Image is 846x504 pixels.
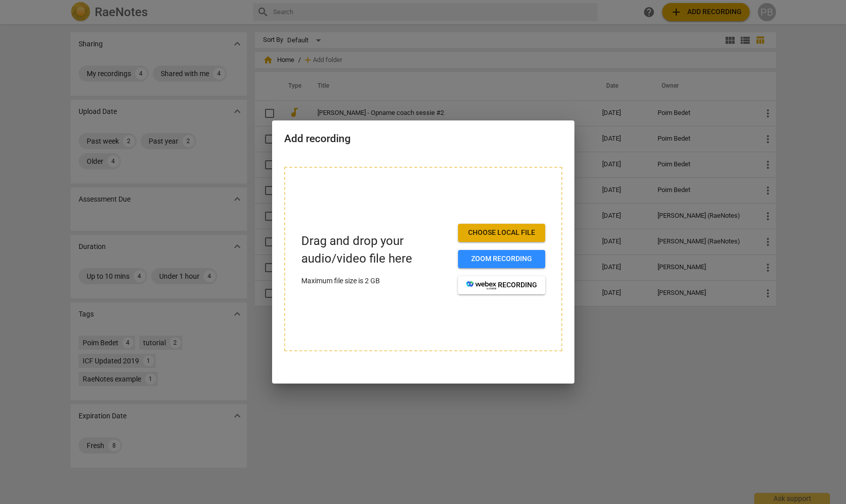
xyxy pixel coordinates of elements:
[301,276,450,286] p: Maximum file size is 2 GB
[466,254,537,264] span: Zoom recording
[466,280,537,290] span: recording
[458,224,545,242] button: Choose local file
[466,228,537,238] span: Choose local file
[301,232,450,268] p: Drag and drop your audio/video file here
[284,133,562,145] h2: Add recording
[458,250,545,268] button: Zoom recording
[458,276,545,294] button: recording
